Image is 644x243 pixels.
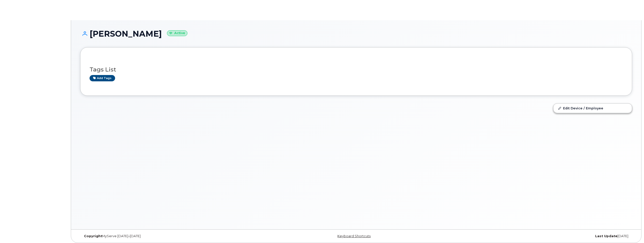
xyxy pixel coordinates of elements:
[90,66,623,73] h3: Tags List
[80,29,632,38] h1: [PERSON_NAME]
[84,234,102,238] strong: Copyright
[595,234,617,238] strong: Last Update
[337,234,371,238] a: Keyboard Shortcuts
[167,30,187,36] small: Active
[448,234,632,238] div: [DATE]
[90,75,115,81] a: Add tags
[553,104,632,113] a: Edit Device / Employee
[80,234,264,238] div: MyServe [DATE]–[DATE]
